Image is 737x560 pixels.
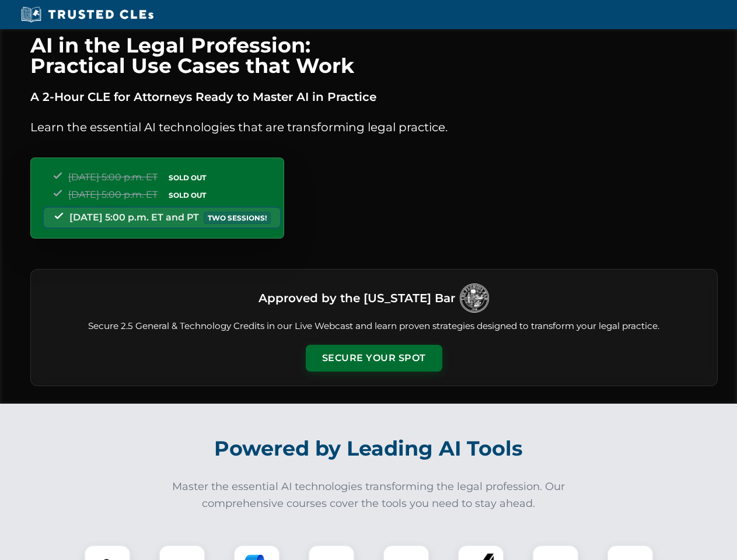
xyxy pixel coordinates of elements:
p: Learn the essential AI technologies that are transforming legal practice. [30,118,718,136]
h2: Powered by Leading AI Tools [46,428,692,469]
button: Secure Your Spot [306,345,442,372]
p: Secure 2.5 General & Technology Credits in our Live Webcast and learn proven strategies designed ... [45,320,703,333]
span: [DATE] 5:00 p.m. ET [68,171,158,183]
p: A 2-Hour CLE for Attorneys Ready to Master AI in Practice [30,87,718,106]
span: [DATE] 5:00 p.m. ET [68,189,158,200]
img: Trusted CLEs [18,6,157,23]
img: Logo [460,283,489,313]
h3: Approved by the [US_STATE] Bar [259,288,455,309]
span: SOLD OUT [165,189,210,201]
span: SOLD OUT [165,171,210,184]
h1: AI in the Legal Profession: Practical Use Cases that Work [30,35,718,76]
p: Master the essential AI technologies transforming the legal profession. Our comprehensive courses... [165,478,573,512]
